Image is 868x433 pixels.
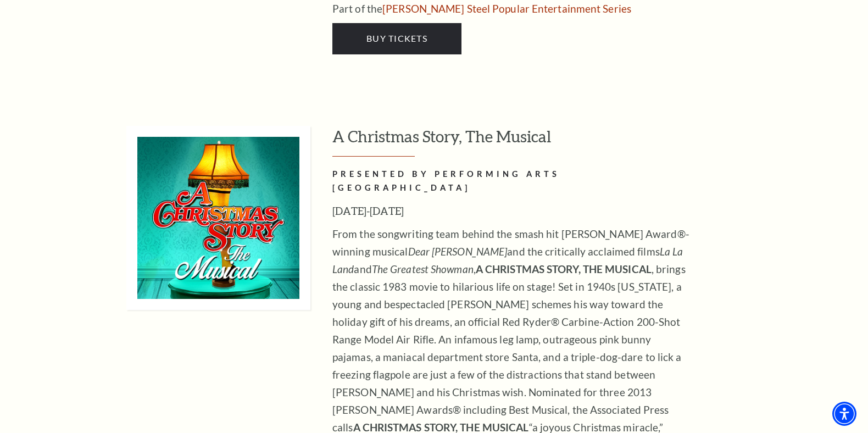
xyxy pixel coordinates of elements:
[332,23,461,54] a: Buy Tickets
[372,263,474,275] em: The Greatest Showman
[366,33,427,43] span: Buy Tickets
[382,2,631,15] a: Irwin Steel Popular Entertainment Series - open in a new tab
[126,126,310,310] img: A Christmas Story, The Musical
[476,263,652,275] strong: A CHRISTMAS STORY, THE MUSICAL
[332,126,775,157] h3: A Christmas Story, The Musical
[332,168,689,195] h2: PRESENTED BY PERFORMING ARTS [GEOGRAPHIC_DATA]
[832,402,856,426] div: Accessibility Menu
[332,202,689,220] h3: [DATE]-[DATE]
[408,245,508,258] em: Dear [PERSON_NAME]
